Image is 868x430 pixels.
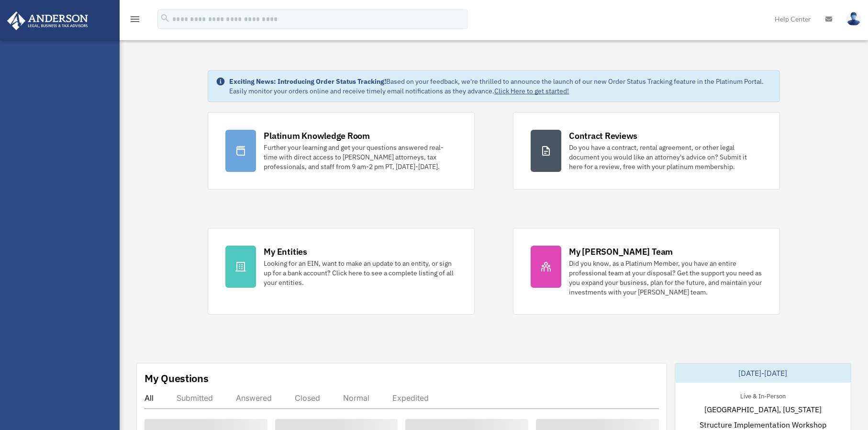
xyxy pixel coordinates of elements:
a: My [PERSON_NAME] Team Did you know, as a Platinum Member, you have an entire professional team at... [513,228,780,315]
a: menu [129,17,141,25]
div: Did you know, as a Platinum Member, you have an entire professional team at your disposal? Get th... [569,259,762,297]
div: Normal [343,393,369,403]
i: menu [129,13,141,25]
div: Platinum Knowledge Room [264,130,370,142]
a: Platinum Knowledge Room Further your learning and get your questions answered real-time with dire... [208,112,475,190]
a: My Entities Looking for an EIN, want to make an update to an entity, or sign up for a bank accoun... [208,228,475,315]
div: My Entities [264,246,307,258]
i: search [160,13,170,23]
img: User Pic [846,12,861,26]
div: Based on your feedback, we're thrilled to announce the launch of our new Order Status Tracking fe... [229,77,771,96]
strong: Exciting News: Introducing Order Status Tracking! [229,77,386,86]
div: Closed [295,393,320,403]
div: All [145,393,154,403]
div: Do you have a contract, rental agreement, or other legal document you would like an attorney's ad... [569,143,762,171]
div: Expedited [392,393,429,403]
div: Looking for an EIN, want to make an update to an entity, or sign up for a bank account? Click her... [264,259,457,287]
a: Click Here to get started! [494,87,569,95]
div: My Questions [145,371,209,385]
div: Live & In-Person [733,390,793,400]
img: Anderson Advisors Platinum Portal [4,11,91,30]
div: Answered [236,393,272,403]
div: My [PERSON_NAME] Team [569,246,673,258]
div: Contract Reviews [569,130,637,142]
span: [GEOGRAPHIC_DATA], [US_STATE] [704,404,822,415]
a: Contract Reviews Do you have a contract, rental agreement, or other legal document you would like... [513,112,780,190]
div: Further your learning and get your questions answered real-time with direct access to [PERSON_NAM... [264,143,457,171]
div: [DATE]-[DATE] [675,363,851,383]
div: Submitted [177,393,213,403]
